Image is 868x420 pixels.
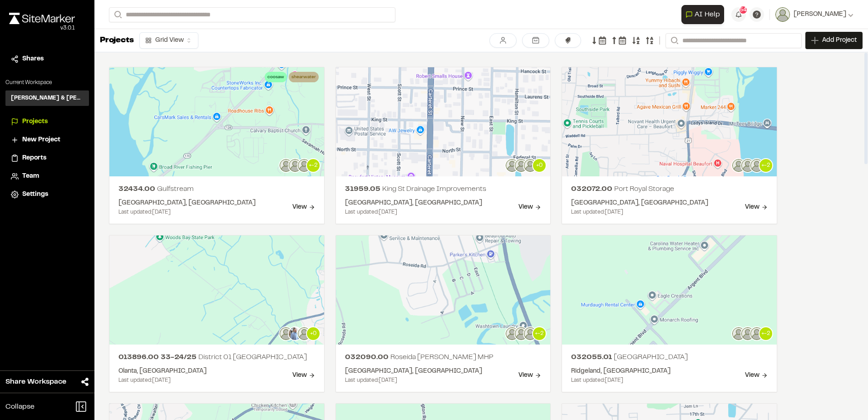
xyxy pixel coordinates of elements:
[118,352,315,363] h2: 013896.00 33-24/25
[22,54,44,64] span: Shares
[571,198,708,208] div: [GEOGRAPHIC_DATA], [GEOGRAPHIC_DATA]
[761,161,770,170] p: + -2
[571,184,768,195] h2: 032072.00
[775,7,790,22] img: User
[118,208,256,216] div: Last updated: [DATE]
[11,117,84,127] a: Projects
[345,366,482,376] div: [GEOGRAPHIC_DATA], [GEOGRAPHIC_DATA]
[614,186,674,192] span: Port Royal Storage
[11,54,84,64] a: Shares
[794,10,846,20] span: [PERSON_NAME]
[335,67,551,224] a: +031959.05 King St Drainage Improvements[GEOGRAPHIC_DATA], [GEOGRAPHIC_DATA] Last updated:[DATE]View
[289,72,319,82] div: shearwater
[345,184,542,195] h2: 31959.05
[745,202,768,212] div: View
[614,354,688,360] span: [GEOGRAPHIC_DATA]
[109,7,125,22] button: Search
[740,6,747,14] span: 54
[118,184,315,195] h2: 32434.00
[761,330,770,338] p: + -2
[345,376,482,385] div: Last updated: [DATE]
[536,161,542,170] p: + 0
[489,33,517,48] a: Only show Projects I'm a member of
[535,330,544,338] p: + -2
[562,67,777,224] a: +-2032072.00 Port Royal Storage[GEOGRAPHIC_DATA], [GEOGRAPHIC_DATA] Last updated:[DATE]View
[109,67,325,224] a: coosawshearwater+-232434.00 Gulfstream[GEOGRAPHIC_DATA], [GEOGRAPHIC_DATA] Last updated:[DATE]View
[571,208,708,216] div: Last updated: [DATE]
[22,135,60,145] span: New Project
[11,153,84,163] a: Reports
[695,9,720,20] span: AI Help
[632,36,640,45] a: Sort by name ascending
[292,370,315,380] div: View
[22,171,39,181] span: Team
[9,24,75,32] div: Oh geez...please don't...
[382,186,486,192] span: King St Drainage Improvements
[5,79,89,87] p: Current Workspace
[345,208,482,216] div: Last updated: [DATE]
[11,135,84,145] a: New Project
[345,198,482,208] div: [GEOGRAPHIC_DATA], [GEOGRAPHIC_DATA]
[390,354,493,360] span: Roseida [PERSON_NAME] MHP
[22,117,48,127] span: Projects
[610,36,626,45] a: Sort by last updated date ascending
[22,153,46,163] span: Reports
[345,352,542,363] h2: 032090.00
[522,33,549,48] a: Include archived projects
[5,401,35,412] span: Collapse
[198,354,307,360] span: District 01 [GEOGRAPHIC_DATA]
[118,366,207,376] div: Olanta, [GEOGRAPHIC_DATA]
[555,33,581,48] button: Filter by Tags
[562,235,777,392] a: +-2032055.01 [GEOGRAPHIC_DATA]Ridgeland, [GEOGRAPHIC_DATA] Last updated:[DATE]View
[11,94,84,102] h3: [PERSON_NAME] & [PERSON_NAME] Inc.
[109,235,325,392] a: +0013896.00 33-24/25 District 01 [GEOGRAPHIC_DATA]Olanta, [GEOGRAPHIC_DATA] Last updated:[DATE]View
[11,171,84,181] a: Team
[265,72,287,82] div: coosaw
[590,36,607,45] a: Sort by last updated date descending
[646,36,660,45] a: Sort by Last updated date descending
[309,161,318,170] p: + -2
[157,186,194,192] span: Gulfstream
[118,198,256,208] div: [GEOGRAPHIC_DATA], [GEOGRAPHIC_DATA]
[9,13,75,24] img: rebrand.png
[518,202,541,212] div: View
[5,376,66,387] span: Share Workspace
[805,32,863,49] a: Add Project
[22,190,48,200] span: Settings
[571,366,671,376] div: Ridgeland, [GEOGRAPHIC_DATA]
[100,35,134,47] p: Projects
[822,36,857,45] span: Add Project
[731,7,746,22] button: 54
[745,370,768,380] div: View
[335,235,551,392] a: +-2032090.00 Roseida [PERSON_NAME] MHP[GEOGRAPHIC_DATA], [GEOGRAPHIC_DATA] Last updated:[DATE]View
[11,190,84,200] a: Settings
[518,370,541,380] div: View
[681,5,724,24] button: Open AI Assistant
[775,7,853,22] button: [PERSON_NAME]
[310,330,316,338] p: + 0
[118,376,207,385] div: Last updated: [DATE]
[292,202,315,212] div: View
[571,376,671,385] div: Last updated: [DATE]
[571,352,768,363] h2: 032055.01
[666,33,682,48] button: Search
[681,5,728,24] div: Open AI Assistant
